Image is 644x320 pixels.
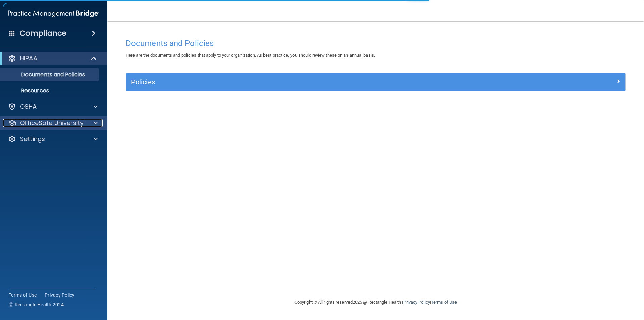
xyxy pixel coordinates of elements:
span: Here are the documents and policies that apply to your organization. As best practice, you should... [126,53,375,58]
img: PMB logo [8,7,99,20]
a: Settings [8,135,98,143]
h4: Compliance [20,29,66,38]
a: Policies [131,77,620,87]
span: Ⓒ Rectangle Health 2024 [9,301,64,308]
div: Copyright © All rights reserved 2025 @ Rectangle Health | | [253,291,498,313]
a: OSHA [8,103,98,111]
h4: Documents and Policies [126,39,626,48]
p: Documents and Policies [4,71,96,78]
a: Privacy Policy [45,292,75,299]
a: Terms of Use [431,300,457,305]
p: Settings [20,135,45,143]
a: Privacy Policy [403,300,430,305]
p: Resources [4,87,96,94]
p: HIPAA [20,54,37,62]
p: OSHA [20,103,37,111]
a: HIPAA [8,54,97,62]
p: OfficeSafe University [20,119,84,127]
a: OfficeSafe University [8,119,98,127]
h5: Policies [131,78,495,86]
a: Terms of Use [9,292,37,299]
